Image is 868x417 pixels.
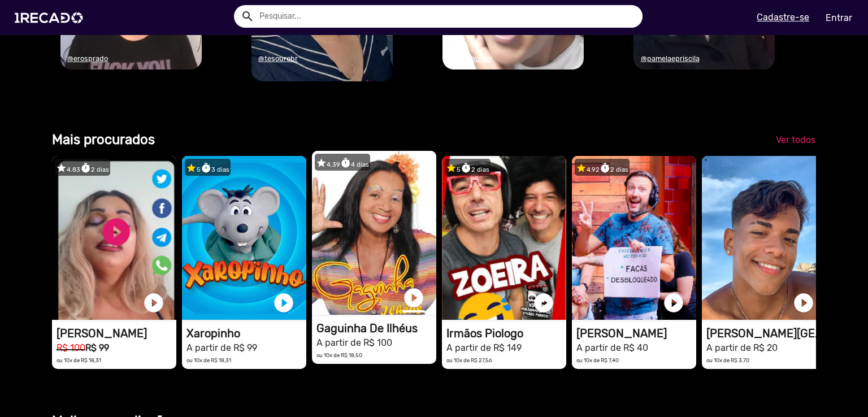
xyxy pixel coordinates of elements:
video: 1RECADO vídeos dedicados para fãs e empresas [52,156,176,320]
h1: Gaguinha De Ilhéus [316,322,436,335]
video: 1RECADO vídeos dedicados para fãs e empresas [312,151,436,315]
small: A partir de R$ 40 [576,342,648,353]
a: play_circle_filled [402,286,425,309]
button: Example home icon [237,6,257,25]
a: play_circle_filled [662,292,685,314]
u: @erosprado [67,54,108,63]
video: 1RECADO vídeos dedicados para fãs e empresas [572,156,696,320]
h1: Xaropinho [186,327,306,340]
small: ou 10x de R$ 18,50 [316,352,362,358]
video: 1RECADO vídeos dedicados para fãs e empresas [182,156,306,320]
a: play_circle_filled [142,292,165,314]
h1: [PERSON_NAME] [576,327,696,340]
u: @pamelaepriscila [641,54,700,63]
h1: Irmãos Piologo [446,327,566,340]
h1: [PERSON_NAME][GEOGRAPHIC_DATA] [706,327,826,340]
b: Mais procurados [52,132,155,147]
mat-icon: Example home icon [241,10,254,23]
a: Entrar [818,8,860,28]
small: ou 10x de R$ 7,40 [576,357,619,363]
u: @tesourobr [258,54,298,63]
small: ou 10x de R$ 27,56 [446,357,492,363]
small: A partir de R$ 149 [446,342,522,353]
a: play_circle_filled [532,292,555,314]
small: A partir de R$ 99 [186,342,257,353]
video: 1RECADO vídeos dedicados para fãs e empresas [702,156,826,320]
b: R$ 99 [85,342,109,353]
small: ou 10x de R$ 3,70 [706,357,749,363]
small: ou 10x de R$ 18,31 [57,357,101,363]
small: A partir de R$ 20 [706,342,778,353]
small: ou 10x de R$ 18,31 [186,357,231,363]
video: 1RECADO vídeos dedicados para fãs e empresas [442,156,566,320]
input: Pesquisar... [251,5,643,28]
h1: [PERSON_NAME] [57,327,176,340]
a: play_circle_filled [272,292,295,314]
span: Ver todos [776,134,815,145]
small: R$ 100 [57,342,85,353]
u: @zacahumor [449,54,493,63]
small: A partir de R$ 100 [316,337,392,348]
u: Cadastre-se [757,12,809,23]
a: play_circle_filled [792,292,815,314]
